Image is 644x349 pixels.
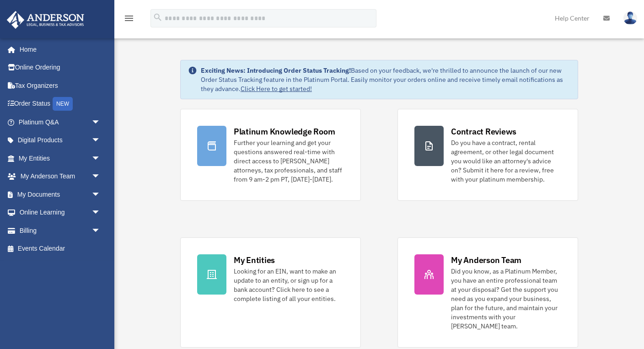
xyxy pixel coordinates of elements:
[180,109,361,201] a: Platinum Knowledge Room Further your learning and get your questions answered real-time with dire...
[6,149,114,167] a: My Entitiesarrow_drop_down
[451,267,561,331] div: Did you know, as a Platinum Member, you have an entire professional team at your disposal? Get th...
[4,11,87,29] img: Anderson Advisors Platinum Portal
[6,221,114,240] a: Billingarrow_drop_down
[6,40,110,59] a: Home
[6,113,114,131] a: Platinum Q&Aarrow_drop_down
[91,221,110,240] span: arrow_drop_down
[397,237,578,348] a: My Anderson Team Did you know, as a Platinum Member, you have an entire professional team at your...
[6,59,114,77] a: Online Ordering
[451,254,521,266] div: My Anderson Team
[6,240,114,258] a: Events Calendar
[451,126,516,137] div: Contract Reviews
[6,204,114,222] a: Online Learningarrow_drop_down
[53,97,73,111] div: NEW
[91,185,110,204] span: arrow_drop_down
[91,204,110,222] span: arrow_drop_down
[234,254,275,266] div: My Entities
[241,85,312,93] a: Click Here to get started!
[91,167,110,186] span: arrow_drop_down
[234,267,344,303] div: Looking for an EIN, want to make an update to an entity, or sign up for a bank account? Click her...
[180,237,361,348] a: My Entities Looking for an EIN, want to make an update to an entity, or sign up for a bank accoun...
[6,76,114,95] a: Tax Organizers
[623,11,637,25] img: User Pic
[201,66,351,75] strong: Exciting News: Introducing Order Status Tracking!
[6,131,114,150] a: Digital Productsarrow_drop_down
[234,138,344,184] div: Further your learning and get your questions answered real-time with direct access to [PERSON_NAM...
[123,16,134,24] a: menu
[123,13,134,24] i: menu
[451,138,561,184] div: Do you have a contract, rental agreement, or other legal document you would like an attorney's ad...
[234,126,335,137] div: Platinum Knowledge Room
[6,167,114,186] a: My Anderson Teamarrow_drop_down
[91,149,110,168] span: arrow_drop_down
[6,95,114,113] a: Order StatusNEW
[201,66,570,93] div: Based on your feedback, we're thrilled to announce the launch of our new Order Status Tracking fe...
[153,12,163,22] i: search
[397,109,578,201] a: Contract Reviews Do you have a contract, rental agreement, or other legal document you would like...
[91,113,110,132] span: arrow_drop_down
[6,185,114,204] a: My Documentsarrow_drop_down
[91,131,110,150] span: arrow_drop_down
